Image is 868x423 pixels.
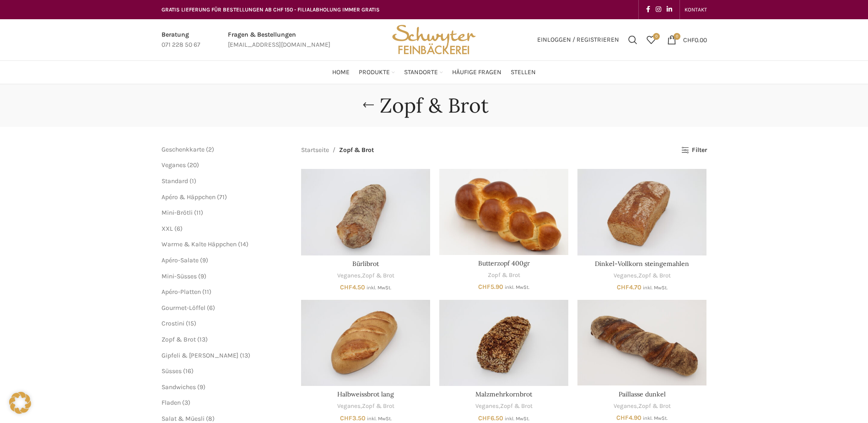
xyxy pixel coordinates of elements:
small: inkl. MwSt. [505,284,529,290]
a: Infobox link [228,30,330,50]
a: Warme & Kalte Häppchen [162,240,237,248]
span: Mini-Süsses [162,272,197,280]
a: Veganes [614,271,637,280]
span: CHF [340,283,352,291]
span: 9 [199,383,203,391]
a: Linkedin social link [664,3,675,16]
a: Apéro & Häppchen [162,193,216,201]
span: CHF [478,283,491,291]
span: 0 [674,33,680,40]
a: Suchen [624,31,642,49]
span: 6 [177,225,180,233]
small: inkl. MwSt. [643,415,668,421]
a: Geschenkkarte [162,146,205,153]
span: 8 [208,415,212,423]
span: CHF [617,283,629,291]
small: inkl. MwSt. [643,285,668,291]
a: Butterzopf 400gr [478,259,530,267]
div: Meine Wunschliste [642,31,660,49]
span: Fladen [162,399,181,407]
a: Produkte [359,63,395,81]
a: Zopf & Brot [500,402,533,411]
span: 0 [653,33,660,40]
span: 11 [205,288,209,296]
div: , [577,271,706,280]
a: Zopf & Brot [638,402,671,411]
a: Apéro-Platten [162,288,201,296]
span: 9 [202,256,206,264]
a: Paillasse dunkel [619,390,666,398]
a: Home [332,63,350,81]
a: Standorte [404,63,443,81]
a: Dinkel-Vollkorn steingemahlen [577,169,706,255]
span: 3 [184,399,188,407]
bdi: 6.50 [478,414,503,422]
div: , [301,271,430,280]
bdi: 4.90 [616,414,642,422]
span: Home [332,68,350,77]
a: Gourmet-Löffel [162,304,205,312]
a: Veganes [614,402,637,411]
span: 6 [209,304,213,312]
a: Crostini [162,320,184,327]
a: Zopf & Brot [162,336,196,343]
small: inkl. MwSt. [367,285,391,291]
span: 11 [196,209,201,217]
small: inkl. MwSt. [505,416,529,422]
span: 20 [189,161,197,169]
a: Filter [681,146,706,154]
span: 71 [219,193,225,201]
span: Apéro-Salate [162,256,199,264]
span: Standorte [404,68,438,77]
span: CHF [340,414,352,422]
a: KONTAKT [685,0,707,19]
a: Veganes [337,402,361,411]
bdi: 0.00 [683,36,707,43]
a: Bürlibrot [301,169,430,255]
span: Gipfeli & [PERSON_NAME] [162,352,238,359]
span: 15 [188,320,194,327]
a: Salat & Müesli [162,415,205,423]
a: Site logo [389,35,479,43]
bdi: 4.70 [617,283,642,291]
span: Standard [162,177,188,185]
bdi: 3.50 [340,414,366,422]
a: Dinkel-Vollkorn steingemahlen [595,260,689,268]
div: Main navigation [157,63,712,81]
a: Zopf & Brot [638,271,671,280]
span: Sandwiches [162,383,196,391]
div: , [577,402,706,411]
span: CHF [683,36,695,43]
a: Instagram social link [653,3,664,16]
div: , [439,402,568,411]
h1: Zopf & Brot [380,93,489,118]
a: XXL [162,225,173,233]
a: Zopf & Brot [488,271,520,280]
a: Halbweissbrot lang [337,390,394,398]
a: Veganes [162,161,186,169]
span: Mini-Brötli [162,209,193,217]
span: 1 [192,177,194,185]
a: Paillasse dunkel [577,300,706,386]
a: Go back [357,96,380,114]
span: 16 [185,367,191,375]
a: Süsses [162,367,182,375]
a: Facebook social link [643,3,653,16]
span: GRATIS LIEFERUNG FÜR BESTELLUNGEN AB CHF 150 - FILIALABHOLUNG IMMER GRATIS [162,6,380,13]
a: Zopf & Brot [362,271,394,280]
nav: Breadcrumb [301,145,374,155]
bdi: 5.90 [478,283,503,291]
a: Veganes [475,402,499,411]
div: Secondary navigation [680,0,712,19]
span: 13 [199,336,205,343]
span: 13 [242,352,248,359]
